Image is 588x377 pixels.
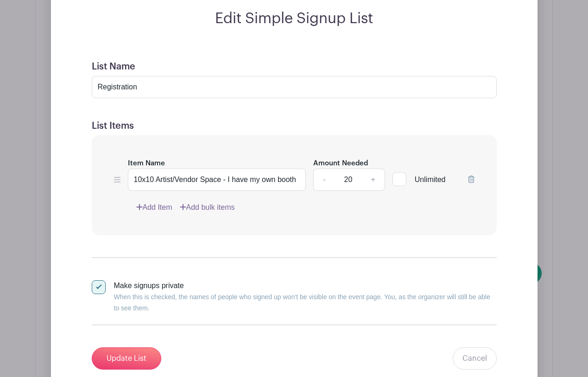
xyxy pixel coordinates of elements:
a: + [361,169,385,191]
label: Item Name [128,158,165,169]
h2: Edit Simple Signup List [81,10,508,27]
a: Cancel [453,347,497,370]
a: Add Item [136,202,172,213]
small: When this is checked, the names of people who signed up won’t be visible on the event page. You, ... [114,293,491,312]
span: Unlimited [415,176,446,183]
input: e.g. Snacks or Check-in Attendees [128,169,306,191]
input: Update List [92,347,161,370]
h5: List Items [92,120,497,132]
a: - [313,169,335,191]
div: Make signups private [114,280,497,314]
label: List Name [92,61,135,72]
a: Add bulk items [180,202,235,213]
label: Amount Needed [313,158,368,169]
input: e.g. Things or volunteers we need for the event [92,76,497,98]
